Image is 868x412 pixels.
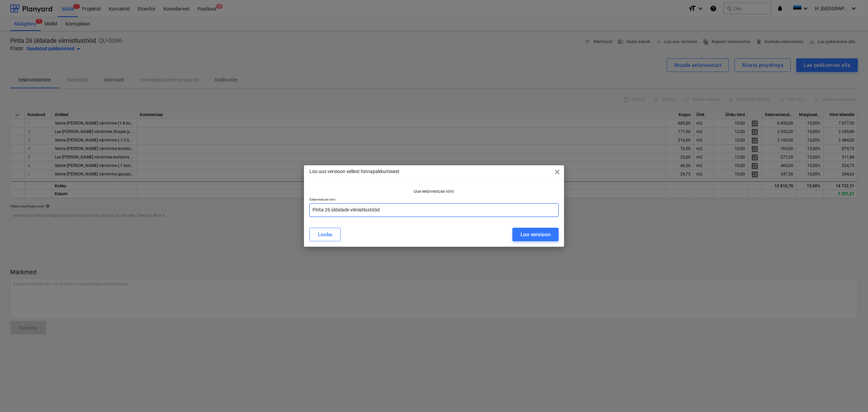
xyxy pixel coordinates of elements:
div: Loo versioon [521,230,550,239]
button: Loo versioon [512,228,559,241]
input: Eelarvestuse nimi [309,203,559,217]
p: Uue eelarvestuse nimi [414,189,454,194]
p: Eelarvestuse nimi [309,197,559,203]
span: close [553,168,561,176]
button: Loobu [309,228,341,241]
p: Loo uus versioon sellest hinnapakkumisest [309,168,399,175]
div: Loobu [318,230,332,239]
